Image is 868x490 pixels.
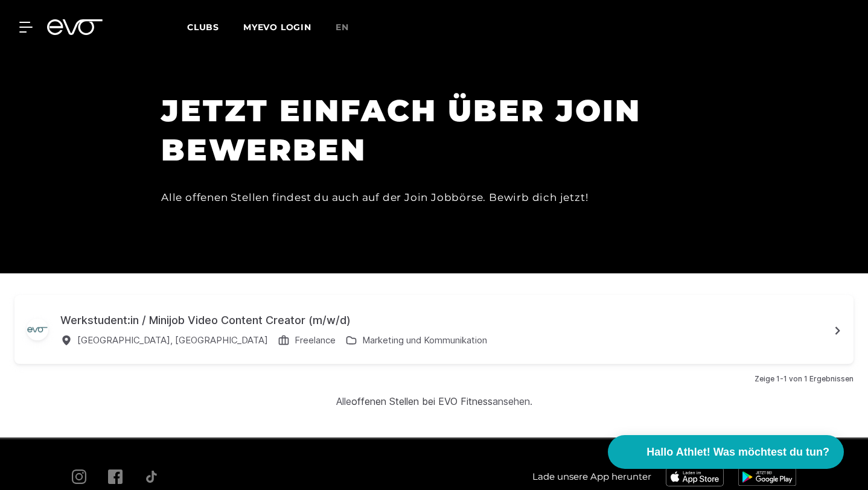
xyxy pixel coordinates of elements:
img: evofitness app [738,468,796,485]
span: Clubs [187,22,219,33]
div: Alle offenen Stellen findest du auch auf der Join Jobbörse. Bewirb dich jetzt! [161,188,704,207]
div: Freelance [295,334,336,348]
span: Lade unsere App herunter [532,470,651,484]
div: Marketing und Kommunikation [362,334,487,348]
a: offenen Stellen bei EVO Fitness [351,395,493,407]
img: Werkstudent:in / Minijob Video Content Creator (m/w/d) [27,319,48,340]
button: Hallo Athlet! Was möchtest du tun? [608,435,844,469]
a: Werkstudent:in / Minijob Video Content Creator (m/w/d)[GEOGRAPHIC_DATA], [GEOGRAPHIC_DATA]Freelan... [14,295,854,364]
h1: JETZT EINFACH ÜBER JOIN BEWERBEN [161,91,704,170]
a: en [336,21,363,34]
div: Zeige 1-1 von 1 Ergebnissen [14,374,854,384]
div: Alle ansehen. [336,394,532,409]
div: [GEOGRAPHIC_DATA], [GEOGRAPHIC_DATA] [77,334,268,348]
a: MYEVO LOGIN [243,22,311,33]
span: en [336,22,349,33]
a: Clubs [187,21,243,33]
img: evofitness app [666,467,724,486]
div: Werkstudent:in / Minijob Video Content Creator (m/w/d) [60,312,829,328]
span: Hallo Athlet! Was möchtest du tun? [646,444,829,460]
